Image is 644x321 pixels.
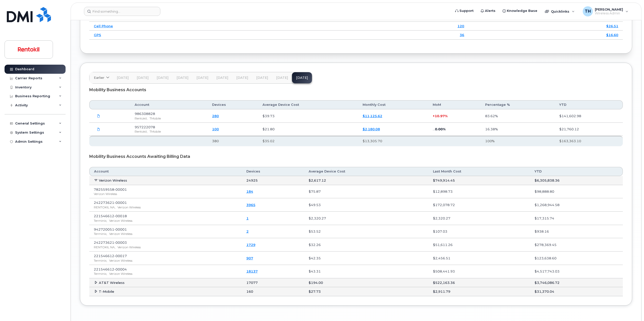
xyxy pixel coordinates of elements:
span: [DATE] [216,76,228,80]
span: TMobile [150,116,161,120]
td: $27.73 [304,287,428,296]
span: Terminix, [94,272,107,276]
span: Knowledge Base [507,8,537,13]
a: 2 [246,229,249,233]
td: $194.00 [304,278,428,287]
th: 380 [208,136,258,146]
a: RTK.957222078.statement-DETAIL-Sep02-Oct012025.pdf [94,125,103,134]
div: Mobility Business Accounts Awaiting Billing Data [89,150,623,163]
span: 221546612-00017 [94,254,127,258]
td: $278,369.45 [530,238,623,252]
td: $75.87 [304,185,428,199]
span: Quicklinks [551,9,569,13]
span: AT&T Wireless [99,281,125,285]
span: [DATE] [157,76,168,80]
a: 907 [246,256,253,260]
td: $53.52 [304,225,428,238]
span: Verizon Wireless [109,219,132,223]
span: Verizon Wireless [109,272,132,276]
span: 10.97% [435,114,448,118]
span: Verizon Wireless [118,245,141,249]
span: [DATE] [256,76,268,80]
span: 957222078 [135,125,155,129]
span: [PERSON_NAME] [595,7,623,11]
a: GPS [94,33,101,37]
td: 16.38% [481,123,555,136]
div: Tyler Hallacher [579,6,632,16]
td: $42.35 [304,252,428,265]
th: YTD [530,167,623,176]
td: $4,517,743.03 [530,265,623,278]
td: 17077 [242,278,304,287]
td: $749,914.45 [428,176,530,185]
td: $49.53 [304,198,428,212]
td: $51,611.26 [428,238,530,252]
td: $98,888.80 [530,185,623,199]
th: 100% [481,136,555,146]
td: $141,602.98 [555,109,623,123]
th: $163,363.10 [555,136,623,146]
input: Find something... [84,7,160,16]
span: Terminix, [94,219,107,223]
a: Knowledge Base [499,6,541,16]
span: Rentokil, [135,116,148,120]
td: $17,315.74 [530,212,623,225]
span: Alerts [485,8,495,13]
th: Average Device Cost [304,167,428,176]
td: $12,898.73 [428,185,530,199]
span: 221546612-00018 [94,214,127,218]
a: RTK.986308828.statement-DETAIL-Sep02-Oct012025.pdf [94,111,103,120]
span: [DATE] [276,76,288,80]
td: $3,746,086.72 [530,278,623,287]
a: 1729 [246,243,255,247]
span: Verizon Wireless [118,205,141,209]
span: [DATE] [177,76,188,80]
a: Earlier [90,72,113,83]
span: [DATE] [117,76,129,80]
td: 24925 [242,176,304,185]
td: $2,911.79 [428,287,530,296]
span: ... [433,127,435,131]
span: RENTOKIL NA, [94,245,115,249]
span: [DATE] [137,76,149,80]
a: 184 [246,189,253,193]
td: $43.31 [304,265,428,278]
td: $107.03 [428,225,530,238]
a: $16.60 [606,33,618,37]
a: 280 [212,114,219,118]
span: Verizon Wireless [109,232,132,236]
th: $35.02 [258,136,358,146]
span: 242273621-00003 [94,240,127,244]
td: 160 [242,287,304,296]
td: $1,268,944.58 [530,198,623,212]
a: Support [452,6,477,16]
span: TH [585,8,591,14]
span: T-Mobile [99,289,114,293]
th: Account [89,167,242,176]
td: $21.80 [258,123,358,136]
span: 782559558-00001 [94,187,127,191]
td: $2,320.27 [304,212,428,225]
span: 942720051-00001 [94,227,127,231]
th: Devices [208,100,258,109]
td: $2,617.12 [304,176,428,185]
span: Verizon Wireless [94,192,117,196]
span: TMobile [150,130,161,133]
td: $2,456.51 [428,252,530,265]
span: RENTOKIL NA, [94,205,115,209]
a: 1 [246,216,249,220]
a: 100 [212,127,219,131]
td: 83.62% [481,109,555,123]
td: $522,163.36 [428,278,530,287]
span: 0.00% [435,127,446,131]
th: YTD [555,100,623,109]
th: Percentage % [481,100,555,109]
iframe: Messenger Launcher [622,299,640,317]
span: Wireless Admin [595,11,623,15]
td: $2,320.27 [428,212,530,225]
td: $172,078.72 [428,198,530,212]
th: Account [130,100,208,109]
a: 18137 [246,269,258,273]
th: Devices [242,167,304,176]
span: Verizon Wireless [99,178,127,182]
